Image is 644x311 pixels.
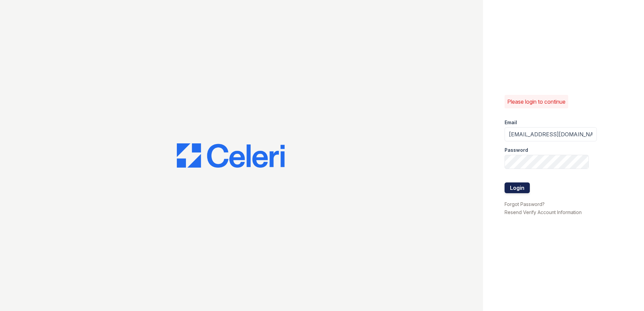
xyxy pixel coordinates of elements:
[177,143,285,168] img: CE_Logo_Blue-a8612792a0a2168367f1c8372b55b34899dd931a85d93a1a3d3e32e68fde9ad4.png
[507,98,566,106] p: Please login to continue
[505,147,528,153] label: Password
[505,119,517,126] label: Email
[505,182,530,193] button: Login
[505,201,545,207] a: Forgot Password?
[505,209,582,215] a: Resend Verify Account Information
